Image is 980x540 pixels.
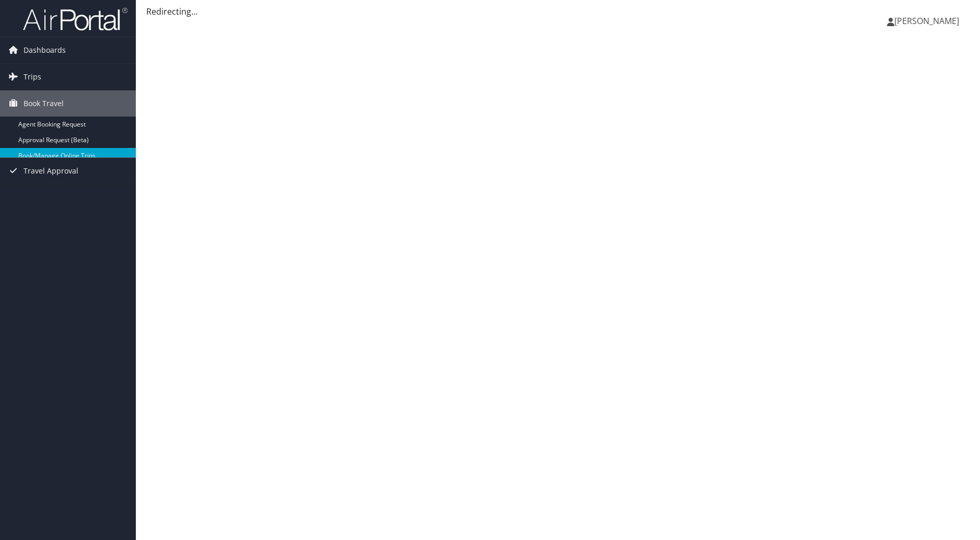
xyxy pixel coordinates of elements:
[887,5,970,37] a: [PERSON_NAME]
[24,158,78,184] span: Travel Approval
[24,37,66,63] span: Dashboards
[146,5,970,18] div: Redirecting...
[23,7,127,31] img: airportal-logo.png
[24,90,64,117] span: Book Travel
[894,15,959,27] span: [PERSON_NAME]
[24,64,41,90] span: Trips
